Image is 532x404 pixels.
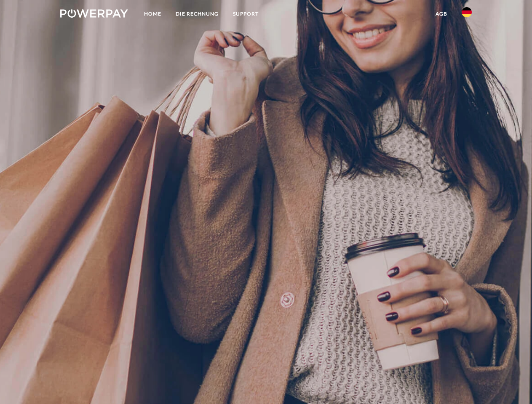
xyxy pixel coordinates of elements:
[462,7,472,17] img: de
[137,6,168,21] a: Home
[226,6,266,21] a: SUPPORT
[60,9,128,18] img: logo-powerpay-white.svg
[428,6,454,21] a: agb
[168,6,226,21] a: DIE RECHNUNG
